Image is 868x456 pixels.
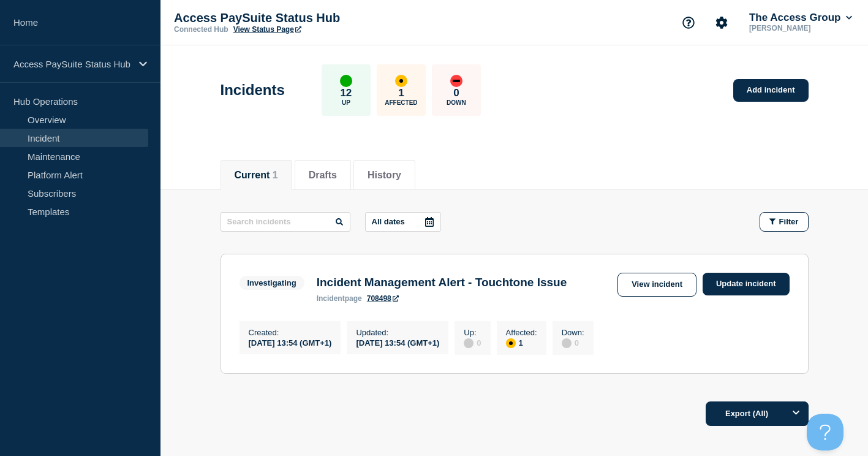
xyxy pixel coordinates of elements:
[676,10,701,36] button: Support
[562,328,584,337] p: Down :
[340,87,352,99] p: 12
[174,25,228,34] p: Connected Hub
[317,276,567,289] h3: Incident Management Alert - Touchtone Issue
[367,294,399,303] a: 708498
[398,87,404,99] p: 1
[747,12,855,24] button: The Access Group
[562,338,572,348] div: disabled
[747,24,855,32] p: [PERSON_NAME]
[562,337,584,348] div: 0
[372,217,405,226] p: All dates
[368,170,401,181] button: History
[453,87,459,99] p: 0
[506,328,537,337] p: Affected :
[733,79,809,102] a: Add incident
[464,337,481,348] div: 0
[356,328,439,337] p: Updated :
[317,294,362,303] p: page
[317,294,345,303] span: incident
[240,276,304,290] span: Investigating
[464,328,481,337] p: Up :
[174,11,419,25] p: Access PaySuite Status Hub
[235,170,278,181] button: Current 1
[450,75,462,87] div: down
[807,414,843,450] iframe: Help Scout Beacon - Open
[506,337,537,348] div: 1
[221,212,350,232] input: Search incidents
[13,59,131,69] p: Access PaySuite Status Hub
[447,99,466,106] p: Down
[340,75,352,87] div: up
[779,217,799,226] span: Filter
[342,99,350,106] p: Up
[464,338,474,348] div: disabled
[617,273,696,297] a: View incident
[309,170,337,181] button: Drafts
[249,337,332,348] div: [DATE] 13:54 (GMT+1)
[356,337,439,348] div: [DATE] 13:54 (GMT+1)
[506,338,516,348] div: affected
[709,10,734,36] button: Account settings
[221,82,285,99] h1: Incidents
[385,99,417,106] p: Affected
[706,401,809,426] button: Export (All)
[365,212,441,232] button: All dates
[784,401,809,426] button: Options
[233,25,301,34] a: View Status Page
[760,212,809,232] button: Filter
[273,170,278,180] span: 1
[703,273,790,295] a: Update incident
[249,328,332,337] p: Created :
[395,75,407,87] div: affected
